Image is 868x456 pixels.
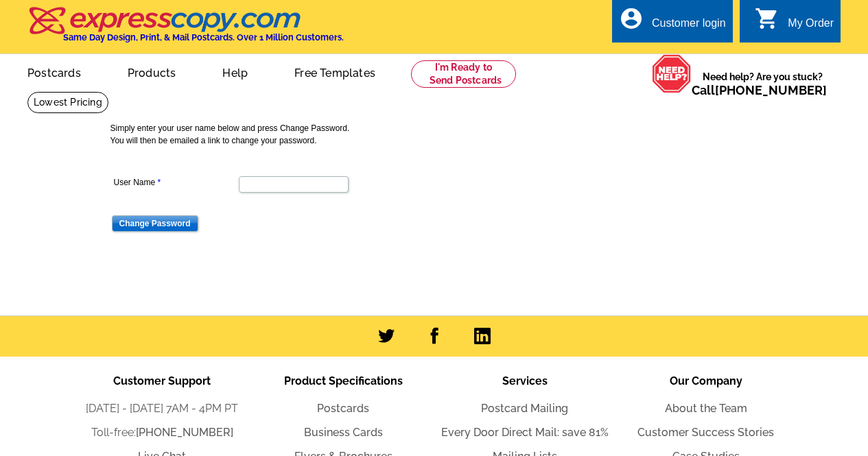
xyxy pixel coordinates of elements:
span: Customer Support [113,374,211,387]
i: account_circle [619,6,644,31]
a: Help [200,56,270,88]
span: Need help? Are you stuck? [692,70,834,97]
span: Call [692,83,827,97]
a: Postcards [317,402,369,415]
a: [PHONE_NUMBER] [715,83,827,97]
input: Change Password [112,215,198,232]
div: My Order [788,17,834,36]
div: Customer login [652,17,726,36]
img: help [652,54,692,93]
span: Services [502,374,548,387]
a: account_circle Customer login [619,15,726,32]
a: [PHONE_NUMBER] [136,426,233,439]
span: Product Specifications [284,374,403,387]
p: Simply enter your user name below and press Change Password. You will then be emailed a link to c... [110,122,769,147]
a: Customer Success Stories [637,426,774,439]
a: Postcard Mailing [481,402,568,415]
a: Same Day Design, Print, & Mail Postcards. Over 1 Million Customers. [27,16,344,43]
li: [DATE] - [DATE] 7AM - 4PM PT [71,400,253,417]
i: shopping_cart [755,6,779,31]
a: About the Team [665,402,747,415]
a: Products [106,56,198,88]
h4: Same Day Design, Print, & Mail Postcards. Over 1 Million Customers. [63,32,344,43]
li: Toll-free: [71,424,253,441]
span: Our Company [670,374,742,387]
a: Every Door Direct Mail: save 81% [441,426,609,439]
a: Free Templates [272,56,397,88]
label: User Name [114,176,237,189]
a: Business Cards [304,426,383,439]
a: Postcards [5,56,103,88]
a: shopping_cart My Order [755,15,834,32]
